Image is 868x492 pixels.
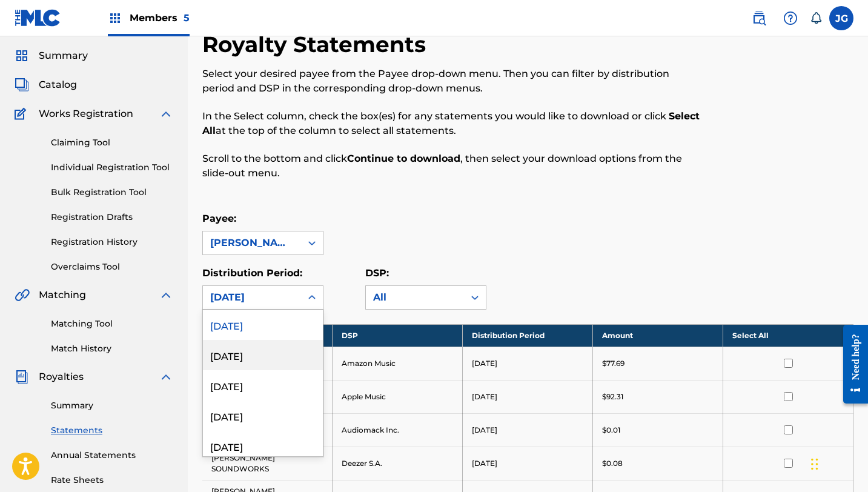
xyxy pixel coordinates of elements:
p: $77.69 [602,358,624,369]
img: expand [159,288,173,302]
td: [DATE] [463,413,593,447]
label: DSP: [365,267,389,279]
td: Audiomack Inc. [333,413,463,447]
label: Payee: [202,213,236,224]
span: Matching [39,288,86,302]
img: search [752,11,766,25]
p: $0.01 [602,425,620,436]
a: Statements [51,424,173,437]
div: Help [778,6,803,30]
img: Summary [15,48,29,63]
a: Rate Sheets [51,474,173,487]
span: 5 [184,12,190,24]
img: Works Registration [15,107,30,121]
span: Royalties [39,370,84,384]
span: Members [130,11,190,25]
div: [DATE] [203,370,323,401]
a: Overclaims Tool [51,261,173,273]
td: [DATE] [463,347,593,380]
td: [PERSON_NAME] SOUNDWORKS [202,447,333,480]
img: expand [159,107,173,121]
img: Matching [15,288,30,302]
div: [DATE] [210,290,294,305]
span: Summary [39,48,88,63]
p: $92.31 [602,391,623,402]
img: expand [159,370,173,384]
img: MLC Logo [15,9,61,27]
a: Claiming Tool [51,136,173,149]
img: Top Rightsholders [108,11,122,25]
a: Summary [51,399,173,412]
td: Deezer S.A. [333,447,463,480]
a: Match History [51,342,173,355]
div: All [373,290,457,305]
a: Individual Registration Tool [51,161,173,174]
iframe: Resource Center [834,315,868,413]
img: Royalties [15,370,29,384]
p: In the Select column, check the box(es) for any statements you would like to download or click at... [202,109,704,138]
iframe: Chat Widget [807,434,868,492]
th: Select All [723,324,853,347]
img: help [783,11,798,25]
th: DSP [333,324,463,347]
div: Notifications [810,12,822,24]
a: SummarySummary [15,48,88,63]
p: $0.08 [602,458,623,469]
div: User Menu [829,6,853,30]
strong: Continue to download [347,153,460,164]
span: Works Registration [39,107,133,121]
th: Distribution Period [463,324,593,347]
h2: Royalty Statements [202,31,432,58]
span: Catalog [39,78,77,92]
td: Apple Music [333,380,463,413]
div: [DATE] [203,431,323,461]
img: Catalog [15,78,29,92]
a: Registration History [51,236,173,248]
td: [DATE] [463,447,593,480]
a: Bulk Registration Tool [51,186,173,199]
a: Registration Drafts [51,211,173,224]
div: [DATE] [203,401,323,431]
a: CatalogCatalog [15,78,77,92]
a: Annual Statements [51,449,173,462]
a: Matching Tool [51,317,173,330]
th: Amount [593,324,723,347]
p: Scroll to the bottom and click , then select your download options from the slide-out menu. [202,151,704,181]
div: [DATE] [203,340,323,370]
div: [DATE] [203,310,323,340]
a: Public Search [747,6,771,30]
div: [PERSON_NAME] SOUNDWORKS [210,236,294,250]
p: Select your desired payee from the Payee drop-down menu. Then you can filter by distribution peri... [202,67,704,96]
div: Drag [811,446,818,482]
td: [DATE] [463,380,593,413]
td: Amazon Music [333,347,463,380]
label: Distribution Period: [202,267,302,279]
